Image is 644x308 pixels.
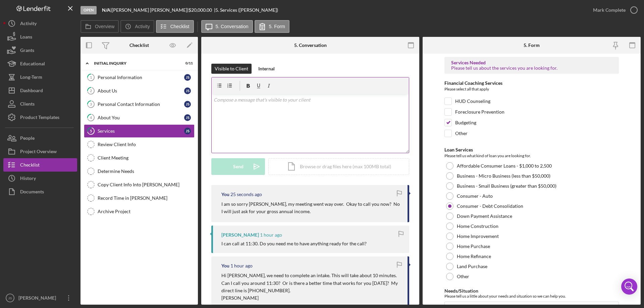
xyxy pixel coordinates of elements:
label: Needs/Situation [444,288,478,294]
label: Other [457,274,469,279]
div: About You [98,115,184,120]
time: 2025-08-14 15:58 [230,263,253,268]
div: Personal Contact Information [98,102,184,107]
a: Archive Project [84,205,195,218]
div: Activity [20,17,37,32]
a: 2About UsJS [84,84,195,98]
div: Long-Term [20,70,42,85]
a: People [3,131,77,145]
div: Loan Services [444,147,619,152]
div: Please tell us a little about your needs and situation so we can help you. [444,294,619,299]
div: J S [184,101,191,108]
div: Review Client Info [98,142,194,147]
button: Send [211,158,265,175]
button: Product Templates [3,111,77,124]
div: J S [184,87,191,94]
a: Activity [3,17,77,30]
p: I am so sorry [PERSON_NAME], my meeting went way over. Okay to call you now? No I will just ask f... [221,200,401,215]
div: Educational [20,57,45,72]
div: Product Templates [20,111,59,126]
div: J S [184,128,191,134]
div: J S [184,74,191,81]
div: You [221,192,229,197]
button: JS[PERSON_NAME] [3,291,77,305]
button: Checklist [156,20,194,33]
a: Review Client Info [84,138,195,151]
a: Record Time in [PERSON_NAME] [84,191,195,205]
label: Home Improvement [457,234,499,239]
button: Project Overview [3,145,77,158]
div: Financial Coaching Services [444,80,619,86]
div: Archive Project [98,209,194,214]
a: Copy Client Info Into [PERSON_NAME] [84,178,195,191]
button: Activity [120,20,154,33]
a: 5ServicesJS [84,124,195,138]
button: Overview [80,20,119,33]
div: About Us [98,88,184,94]
label: Consumer - Debt Consolidation [457,203,523,209]
div: Project Overview [20,145,57,160]
label: Foreclosure Prevention [455,109,504,115]
label: Home Construction [457,224,498,229]
label: Consumer - Auto [457,193,493,199]
button: Checklist [3,158,77,172]
label: Home Refinance [457,254,491,259]
div: Record Time in [PERSON_NAME] [98,195,194,201]
div: Client Meeting [98,155,194,161]
div: 0 / 11 [181,61,193,65]
button: Loans [3,30,77,44]
tspan: 4 [90,115,92,120]
div: Checklist [20,158,40,173]
div: History [20,172,36,187]
p: [PERSON_NAME] [221,294,401,302]
a: Grants [3,44,77,57]
tspan: 3 [90,102,92,106]
a: 3Personal Contact InformationJS [84,98,195,111]
time: 2025-08-14 17:10 [230,192,262,197]
div: Please tell us what kind of loan you are looking for. [444,152,619,159]
div: [PERSON_NAME] [17,291,60,306]
div: Clients [20,97,35,112]
label: Home Purchase [457,244,490,249]
button: Mark Complete [586,3,641,17]
label: 5. Conversation [216,24,249,29]
text: JS [8,296,12,300]
label: Activity [135,24,150,29]
div: Send [233,158,244,175]
div: J S [184,114,191,121]
label: 5. Form [269,24,285,29]
div: [PERSON_NAME] [221,232,259,238]
button: History [3,172,77,185]
div: Determine Needs [98,169,194,174]
label: HUD Counseling [455,98,490,105]
label: Budgeting [455,119,476,126]
div: Checklist [129,43,149,48]
label: Down Payment Assistance [457,213,512,219]
div: Open Intercom Messenger [621,279,637,295]
div: Services Needed [451,60,612,65]
div: 5. Form [524,43,540,48]
button: Internal [255,64,278,74]
div: People [20,131,35,146]
p: Hi [PERSON_NAME], we need to complete an intake. This will take about 10 minutes. Can I call you ... [221,272,401,294]
button: Educational [3,57,77,70]
a: Long-Term [3,70,77,84]
div: [PERSON_NAME] [PERSON_NAME] | [112,7,189,13]
button: Dashboard [3,84,77,97]
a: 1Personal InformationJS [84,71,195,84]
div: Mark Complete [593,3,626,17]
div: | 5. Services ([PERSON_NAME]) [214,7,278,13]
div: 5. Conversation [294,43,327,48]
label: Land Purchase [457,264,487,269]
div: Services [98,128,184,134]
div: Internal [258,64,275,74]
button: Documents [3,185,77,198]
div: Open [80,6,97,14]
